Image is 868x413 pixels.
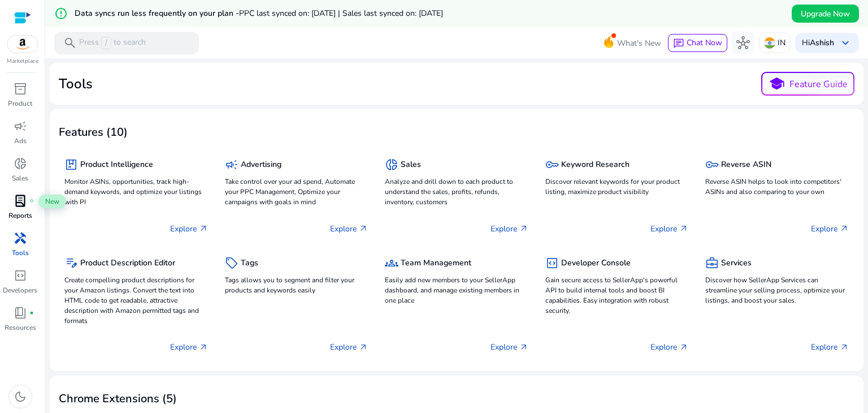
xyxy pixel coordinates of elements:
[8,210,32,221] p: Reports
[59,76,93,92] h2: Tools
[687,37,722,48] span: Chat Now
[679,343,688,352] span: arrow_outward
[79,37,146,49] p: Press to search
[63,36,77,50] span: search
[732,32,754,54] button: hub
[778,33,785,53] p: IN
[761,72,854,96] button: schoolFeature Guide
[14,269,27,282] span: code_blocks
[810,37,834,48] b: Ashish
[75,9,443,19] h5: Data syncs run less frequently on your plan -
[650,223,688,235] p: Explore
[225,158,238,171] span: campaign
[64,256,78,270] span: edit_note
[561,259,631,268] h5: Developer Console
[241,259,258,268] h5: Tags
[705,158,719,171] span: key
[617,33,661,53] span: What's New
[811,341,849,353] p: Explore
[170,223,208,235] p: Explore
[14,136,27,146] p: Ads
[764,37,775,49] img: in.svg
[80,259,175,268] h5: Product Description Editor
[721,160,771,170] h5: Reverse ASIN
[199,343,208,352] span: arrow_outward
[811,223,849,235] p: Explore
[545,177,689,197] p: Discover relevant keywords for your product listing, maximize product visibility
[401,259,471,268] h5: Team Management
[7,57,38,66] p: Marketplace
[14,82,27,96] span: inventory_2
[225,256,238,270] span: sell
[705,177,849,197] p: Reverse ASIN helps to look into competitors' ASINs and also comparing to your own
[385,256,398,270] span: groups
[519,224,528,233] span: arrow_outward
[721,259,752,268] h5: Services
[679,224,688,233] span: arrow_outward
[736,36,750,50] span: hub
[14,119,27,133] span: campaign
[401,160,421,170] h5: Sales
[59,392,177,406] h3: Chrome Extensions (5)
[705,256,719,270] span: business_center
[101,37,111,49] span: /
[668,34,727,52] button: chatChat Now
[801,8,850,20] span: Upgrade Now
[225,275,368,295] p: Tags allows you to segment and filter your products and keywords easily
[14,194,27,208] span: lab_profile
[673,38,684,49] span: chat
[170,341,208,353] p: Explore
[29,199,34,203] span: fiber_manual_record
[199,224,208,233] span: arrow_outward
[789,78,848,91] p: Feature Guide
[519,343,528,352] span: arrow_outward
[64,158,78,171] span: package
[330,341,368,353] p: Explore
[14,390,27,403] span: dark_mode
[385,158,398,171] span: donut_small
[385,275,528,306] p: Easily add new members to your SellerApp dashboard, and manage existing members in one place
[545,275,689,316] p: Gain secure access to SellerApp's powerful API to build internal tools and boost BI capabilities....
[839,36,852,50] span: keyboard_arrow_down
[239,8,443,19] span: PPC last synced on: [DATE] | Sales last synced on: [DATE]
[38,195,66,208] span: New
[840,224,849,233] span: arrow_outward
[3,285,37,295] p: Developers
[792,5,859,23] button: Upgrade Now
[802,39,834,47] p: Hi
[8,98,32,109] p: Product
[14,231,27,245] span: handyman
[545,158,559,171] span: key
[650,341,688,353] p: Explore
[330,223,368,235] p: Explore
[7,36,38,53] img: amazon.svg
[491,223,528,235] p: Explore
[359,224,368,233] span: arrow_outward
[12,248,29,258] p: Tools
[80,160,153,170] h5: Product Intelligence
[5,322,36,333] p: Resources
[12,173,28,183] p: Sales
[561,160,630,170] h5: Keyword Research
[241,160,281,170] h5: Advertising
[840,343,849,352] span: arrow_outward
[64,177,208,207] p: Monitor ASINs, opportunities, track high-demand keywords, and optimize your listings with PI
[225,177,368,207] p: Take control over your ad spend, Automate your PPC Management, Optimize your campaigns with goals...
[14,157,27,170] span: donut_small
[491,341,528,353] p: Explore
[385,177,528,207] p: Analyze and drill down to each product to understand the sales, profits, refunds, inventory, cust...
[359,343,368,352] span: arrow_outward
[769,76,785,92] span: school
[29,311,34,315] span: fiber_manual_record
[705,275,849,306] p: Discover how SellerApp Services can streamline your selling process, optimize your listings, and ...
[64,275,208,326] p: Create compelling product descriptions for your Amazon listings. Convert the text into HTML code ...
[54,7,68,20] mat-icon: error_outline
[59,126,128,139] h3: Features (10)
[545,256,559,270] span: code_blocks
[14,306,27,320] span: book_4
